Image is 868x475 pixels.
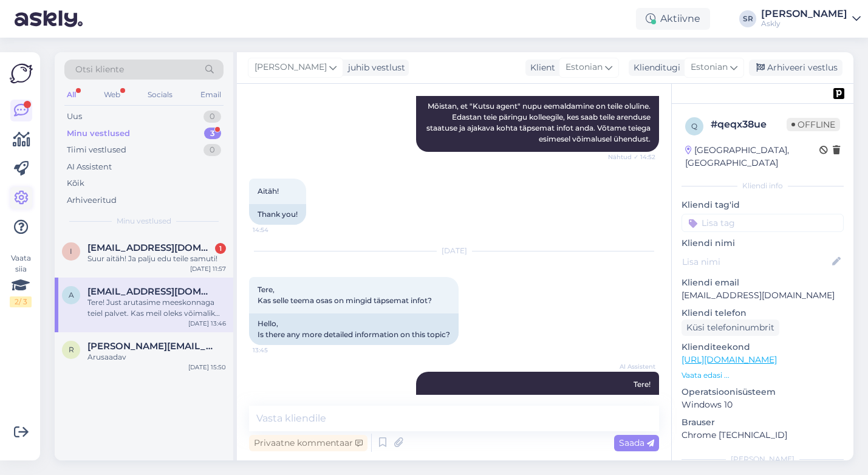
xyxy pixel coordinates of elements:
span: [PERSON_NAME] [255,61,327,74]
div: [DATE] 13:46 [188,319,226,328]
p: Operatsioonisüsteem [682,386,844,398]
div: Suur aitäh! Ja palju edu teile samuti! [87,253,226,264]
div: Web [101,87,123,103]
div: Uus [67,111,82,123]
p: [EMAIL_ADDRESS][DOMAIN_NAME] [682,289,844,302]
p: Brauser [682,416,844,429]
div: Privaatne kommentaar [249,435,367,451]
div: AI Assistent [67,161,112,173]
div: Arhiveeritud [67,194,117,207]
div: 2 / 3 [10,296,32,307]
div: Kõik [67,177,84,190]
div: Minu vestlused [67,128,130,140]
div: Küsi telefoninumbrit [682,320,779,336]
div: [DATE] 15:50 [188,363,226,372]
div: Aktiivne [636,8,710,30]
div: [DATE] [249,245,659,256]
p: Kliendi tag'id [682,199,844,211]
p: Kliendi nimi [682,237,844,250]
p: Kliendi email [682,276,844,289]
span: r [69,345,74,354]
div: Tiimi vestlused [67,144,126,156]
div: 1 [215,243,226,254]
div: [PERSON_NAME] [761,9,847,19]
div: # qeqx38ue [711,117,787,132]
div: Socials [145,87,175,103]
div: Hello, Is there any more detailed information on this topic? [249,313,459,345]
p: Windows 10 [682,398,844,411]
img: Askly Logo [10,62,33,85]
span: Minu vestlused [117,216,171,227]
span: Saada [619,437,654,448]
a: [PERSON_NAME]Askly [761,9,861,29]
span: a [69,290,74,299]
p: Vaata edasi ... [682,370,844,381]
div: [GEOGRAPHIC_DATA], [GEOGRAPHIC_DATA] [685,144,819,169]
span: i [70,247,72,256]
img: pd [833,88,844,99]
p: Chrome [TECHNICAL_ID] [682,429,844,442]
p: Kliendi telefon [682,307,844,320]
div: Arhiveeri vestlus [749,60,842,76]
div: Askly [761,19,847,29]
div: Kliendi info [682,180,844,191]
span: Estonian [566,61,603,74]
span: q [691,121,697,131]
div: Vaata siia [10,253,32,307]
div: Email [198,87,224,103]
input: Lisa nimi [682,255,830,268]
div: SR [739,10,756,27]
div: 0 [203,111,221,123]
input: Lisa tag [682,214,844,232]
span: reene@tupsunupsu.ee [87,341,214,352]
span: 14:54 [253,225,298,234]
span: asd@asd.ee [87,286,214,297]
span: Otsi kliente [75,63,124,76]
div: All [64,87,78,103]
div: [DATE] 11:57 [190,264,226,273]
span: Estonian [691,61,728,74]
div: Klient [525,61,555,74]
p: Klienditeekond [682,341,844,354]
a: [URL][DOMAIN_NAME] [682,354,777,365]
span: Nähtud ✓ 14:52 [608,152,655,162]
div: Thank you! [249,204,306,225]
div: juhib vestlust [343,61,405,74]
span: Tere, Kas selle teema osas on mingid täpsemat infot? [258,285,432,305]
div: 3 [204,128,221,140]
span: info@teddystudio.ee [87,242,214,253]
div: Klienditugi [629,61,680,74]
div: Tere! Just arutasime meeskonnaga teiel palvet. Kas meil oleks võimalik [PERSON_NAME] [PERSON_NAME... [87,297,226,319]
span: Offline [787,118,840,131]
div: [PERSON_NAME] [682,454,844,465]
div: Arusaadav [87,352,226,363]
span: AI Assistent [610,362,655,371]
span: Aitäh! [258,186,279,196]
div: 0 [203,144,221,156]
span: 13:45 [253,346,298,355]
